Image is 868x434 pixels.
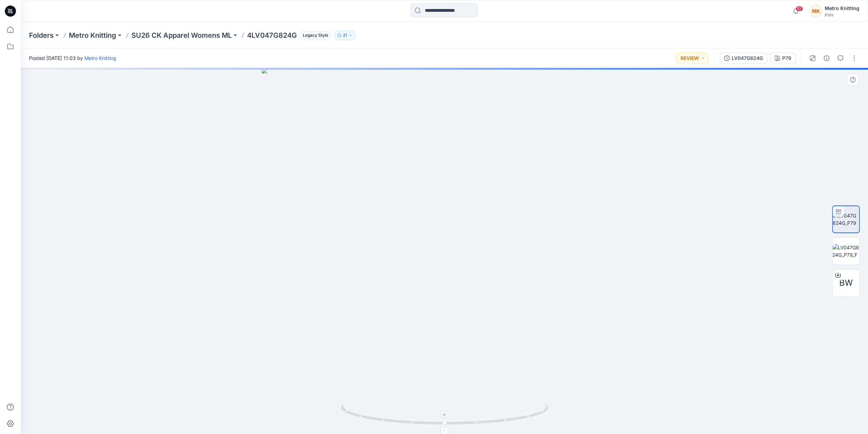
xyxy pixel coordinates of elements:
div: MK [810,5,822,17]
a: Folders [29,30,54,40]
button: Legacy Style [297,30,331,40]
img: LV047G824G_P79_F [832,244,859,258]
img: LV047G824G_P79 [833,212,859,227]
div: LV047G824G [732,54,763,62]
a: Metro Knitting [69,30,116,40]
a: Metro Knitting [84,55,116,61]
a: SU26 CK Apparel Womens ML [131,30,232,40]
button: LV047G824G [720,53,767,64]
p: 21 [343,32,347,39]
span: 10 [795,6,803,11]
p: 4LV047G824G [247,30,297,40]
div: PVH [825,12,859,18]
button: 21 [334,30,356,40]
div: Metro Knitting [825,4,859,12]
div: P79 [782,54,791,62]
span: BW [839,277,853,289]
button: P79 [770,53,796,64]
span: Posted [DATE] 11:03 by [29,54,116,62]
span: Legacy Style [300,31,331,39]
button: Details [821,53,832,64]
